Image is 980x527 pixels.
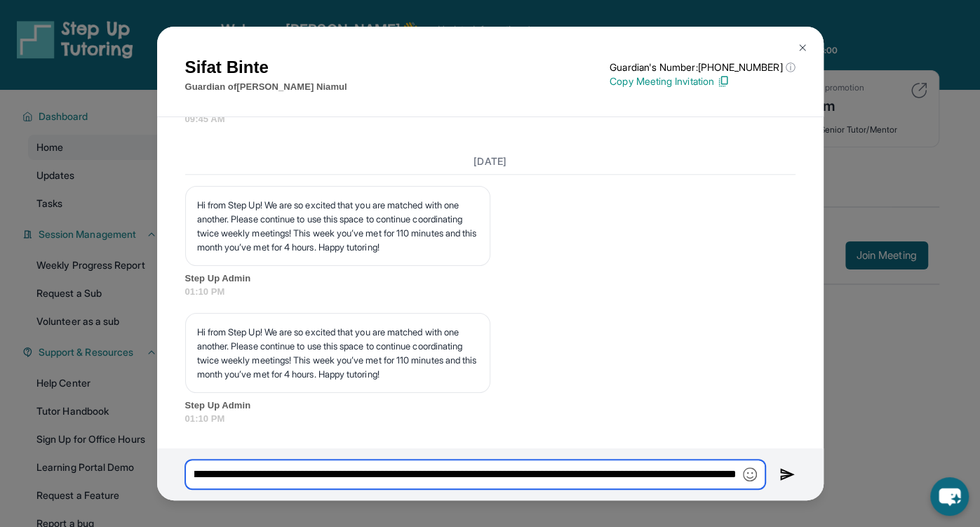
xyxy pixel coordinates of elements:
img: Emoji [743,467,757,481]
p: Copy Meeting Invitation [610,74,795,88]
h3: [DATE] [185,154,796,168]
button: chat-button [930,477,969,516]
span: ⓘ [785,60,795,74]
img: Close Icon [797,42,808,53]
img: Copy Icon [717,75,730,88]
span: 09:45 AM [185,112,796,126]
p: Hi from Step Up! We are so excited that you are matched with one another. Please continue to use ... [197,325,478,381]
p: Guardian of [PERSON_NAME] Niamul [185,80,347,94]
span: Step Up Admin [185,399,796,413]
span: 01:10 PM [185,412,796,426]
img: Send icon [779,466,796,483]
span: Step Up Admin [185,272,796,286]
span: 01:10 PM [185,285,796,299]
p: Hi from Step Up! We are so excited that you are matched with one another. Please continue to use ... [197,198,478,254]
p: Guardian's Number: [PHONE_NUMBER] [610,60,795,74]
h1: Sifat Binte [185,55,347,80]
